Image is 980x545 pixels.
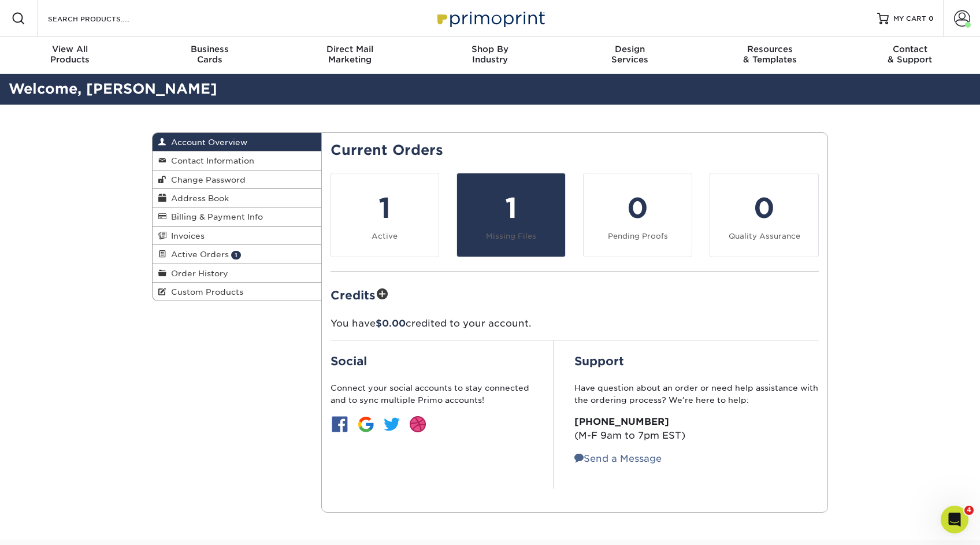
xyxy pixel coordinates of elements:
a: 0 Quality Assurance [710,173,819,257]
div: & Templates [700,44,840,65]
span: Resources [700,44,840,54]
a: Address Book [153,189,321,207]
iframe: Google Customer Reviews [3,510,98,541]
a: Send a Message [574,453,662,464]
a: Contact Information [153,151,321,170]
div: 0 [717,187,811,229]
img: Primoprint [432,6,548,31]
span: Contact Information [166,156,254,165]
span: Active Orders [166,250,229,259]
div: & Support [840,44,980,65]
a: 1 Active [331,173,440,257]
span: Change Password [166,175,246,184]
iframe: Intercom live chat [941,506,968,533]
a: Order History [153,264,321,283]
span: Contact [840,44,980,54]
p: Have question about an order or need help assistance with the ordering process? We’re here to help: [574,382,819,406]
span: 0 [929,14,934,23]
h2: Credits [331,286,819,303]
strong: [PHONE_NUMBER] [574,416,669,427]
img: btn-google.jpg [357,415,375,433]
h2: Social [331,354,533,368]
span: Billing & Payment Info [166,212,263,221]
small: Missing Files [486,232,536,240]
img: btn-dribbble.jpg [409,415,427,433]
span: 1 [231,251,241,259]
div: Services [560,44,700,65]
img: btn-twitter.jpg [383,415,401,433]
span: Custom Products [166,287,243,296]
div: 0 [591,187,685,229]
div: Cards [140,44,280,65]
h2: Current Orders [331,142,819,159]
a: Billing & Payment Info [153,207,321,226]
span: Shop By [420,44,560,54]
a: Contact& Support [840,37,980,74]
a: 1 Missing Files [456,173,566,257]
small: Quality Assurance [729,232,800,240]
div: 1 [464,187,558,229]
span: Direct Mail [280,44,420,54]
div: Marketing [280,44,420,65]
a: Direct MailMarketing [280,37,420,74]
small: Pending Proofs [608,232,668,240]
a: Invoices [153,227,321,245]
a: Resources& Templates [700,37,840,74]
a: Custom Products [153,283,321,301]
span: Account Overview [166,138,247,147]
span: Invoices [166,231,205,240]
div: Industry [420,44,560,65]
small: Active [372,232,398,240]
p: Connect your social accounts to stay connected and to sync multiple Primo accounts! [331,382,533,406]
span: Order History [166,269,228,278]
img: btn-facebook.jpg [331,415,349,433]
a: Account Overview [153,133,321,151]
input: SEARCH PRODUCTS..... [47,12,159,25]
a: Shop ByIndustry [420,37,560,74]
a: 0 Pending Proofs [583,173,692,257]
h2: Support [574,354,819,368]
span: $0.00 [376,318,406,329]
div: 1 [338,187,432,229]
a: BusinessCards [140,37,280,74]
span: MY CART [893,14,926,24]
a: Active Orders 1 [153,245,321,264]
a: DesignServices [560,37,700,74]
span: Address Book [166,194,229,203]
p: (M-F 9am to 7pm EST) [574,415,819,443]
p: You have credited to your account. [331,317,819,331]
span: Business [140,44,280,54]
a: Change Password [153,170,321,189]
span: Design [560,44,700,54]
span: 4 [964,506,974,515]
